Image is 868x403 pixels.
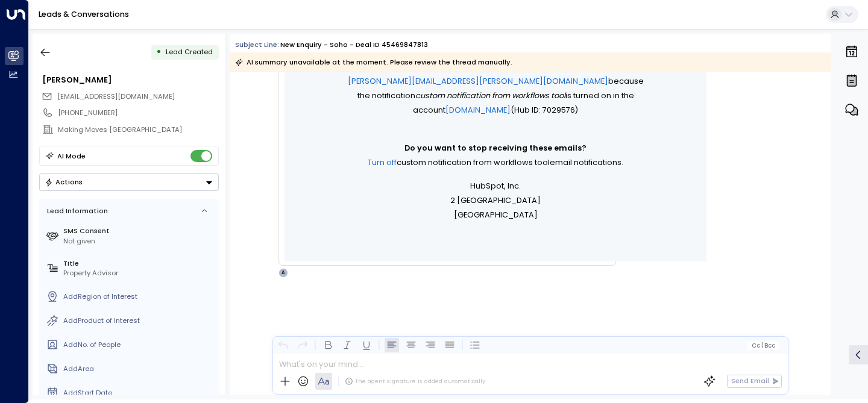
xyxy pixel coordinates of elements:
[63,226,215,236] label: SMS Consent
[235,40,279,49] span: Subject Line:
[235,56,512,68] div: AI summary unavailable at the moment. Please review the thread manually.
[43,206,108,216] div: Lead Information
[445,103,511,117] a: [DOMAIN_NAME]
[63,268,215,278] div: Property Advisor
[404,141,587,155] span: Do you want to stop receiving these emails?
[276,338,291,352] button: Undo
[345,60,646,117] p: This email was sent to because the notification is turned on in the account (Hub ID: 7029576)
[63,364,215,374] div: AddArea
[166,47,213,57] span: Lead Created
[345,179,646,222] p: HubSpot, Inc. 2 [GEOGRAPHIC_DATA] [GEOGRAPHIC_DATA]
[58,125,218,135] div: Making Moves [GEOGRAPHIC_DATA]
[63,292,215,302] div: AddRegion of Interest
[57,150,86,162] div: AI Mode
[58,108,218,118] div: [PHONE_NUMBER]
[63,316,215,326] div: AddProduct of Interest
[39,173,219,191] div: Button group with a nested menu
[45,178,83,186] div: Actions
[57,92,175,101] span: [EMAIL_ADDRESS][DOMAIN_NAME]
[415,89,565,103] span: Custom notification from workflows tool
[368,155,397,170] a: Turn off
[39,173,219,191] button: Actions
[42,74,218,86] div: [PERSON_NAME]
[57,92,175,102] span: np@makingmoves.london
[63,236,215,246] div: Not given
[156,43,162,61] div: •
[278,268,288,278] div: A
[397,155,550,170] span: Custom notification from workflows tool
[761,342,763,349] span: |
[747,341,779,350] button: Cc|Bcc
[280,40,428,50] div: New Enquiry - Soho - Deal ID 45469847813
[39,9,129,19] a: Leads & Conversations
[345,155,646,170] p: email notifications.
[295,338,310,352] button: Redo
[63,340,215,350] div: AddNo. of People
[63,258,215,269] label: Title
[752,342,775,349] span: Cc Bcc
[63,388,215,398] div: AddStart Date
[348,74,608,89] a: [PERSON_NAME][EMAIL_ADDRESS][PERSON_NAME][DOMAIN_NAME]
[345,377,485,386] div: The agent signature is added automatically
